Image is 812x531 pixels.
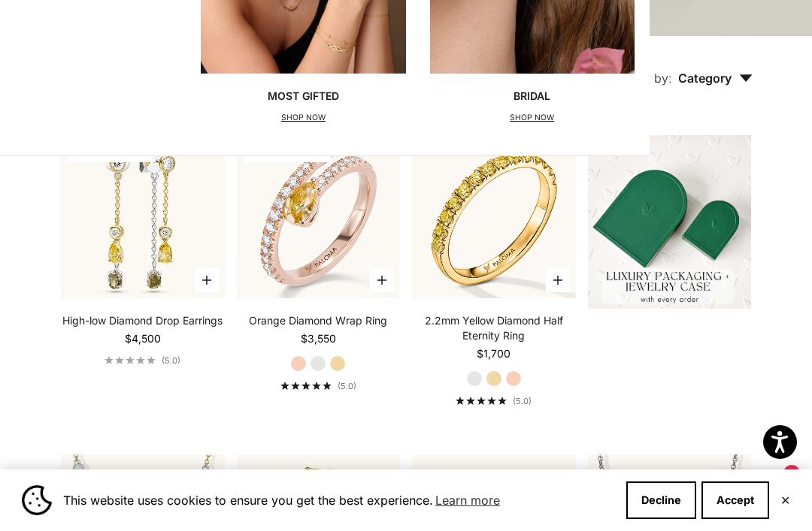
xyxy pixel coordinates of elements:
button: Close [780,496,790,505]
a: 5.0 out of 5.0 stars(5.0) [456,396,532,406]
span: This website uses cookies to ensure you get the best experience. [63,489,614,511]
a: Orange Diamond Wrap Ring [249,313,387,328]
p: SHOP NOW [268,110,339,125]
img: #YellowGold [412,135,576,299]
sale-price: $4,500 [125,331,161,346]
a: Learn more [433,489,502,511]
span: (5.0) [338,381,356,391]
button: Decline [626,481,696,519]
img: #RoseGold [237,135,401,299]
p: Most Gifted [268,89,339,104]
sale-price: $3,550 [301,331,336,346]
span: (5.0) [162,355,180,366]
span: Sort by: [628,71,672,86]
sale-price: $1,700 [477,346,511,361]
img: Cookie banner [22,485,52,515]
button: Accept [701,481,769,519]
div: 5.0 out of 5.0 stars [280,382,332,390]
div: 5.0 out of 5.0 stars [456,397,507,405]
span: Category [678,71,753,86]
p: Bridal [510,89,554,104]
a: High-low Diamond Drop Earrings [62,313,223,328]
span: (5.0) [513,396,532,406]
a: 2.2mm Yellow Diamond Half Eternity Ring [412,313,576,343]
img: High-low Diamond Drop Earrings [61,135,225,299]
a: 5.0 out of 5.0 stars(5.0) [105,355,180,366]
div: 5.0 out of 5.0 stars [105,356,156,364]
button: Sort by: Category [593,36,787,99]
a: 5.0 out of 5.0 stars(5.0) [280,381,356,391]
p: SHOP NOW [510,110,554,125]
